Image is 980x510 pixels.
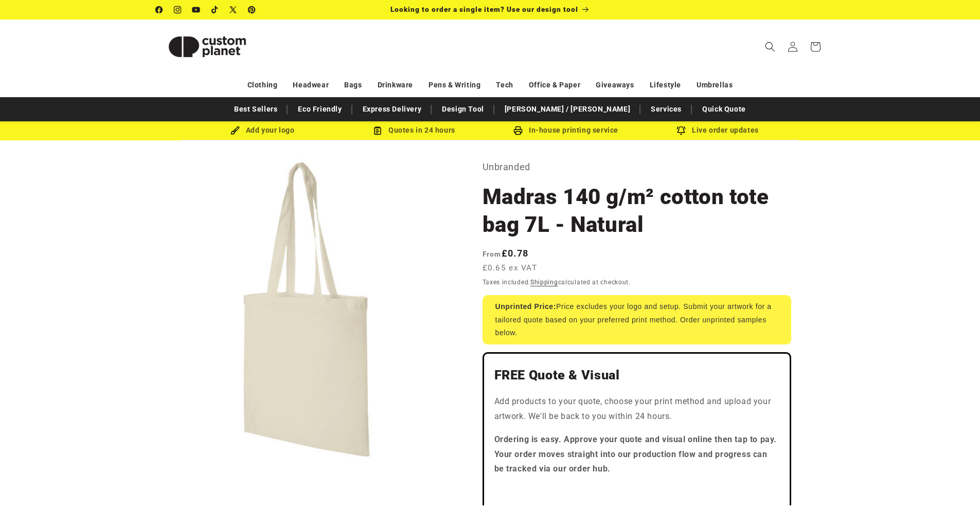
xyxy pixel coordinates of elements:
[495,302,557,311] strong: Unprinted Price:
[642,124,794,137] div: Live order updates
[483,248,529,259] strong: £0.78
[229,100,282,118] a: Best Sellers
[646,100,687,118] a: Services
[496,76,513,94] a: Tech
[344,76,362,94] a: Bags
[490,124,642,137] div: In-house printing service
[483,183,791,239] h1: Madras 140 g/m² cotton tote bag 7L - Natural
[530,279,558,286] a: Shipping
[697,100,751,118] a: Quick Quote
[494,434,777,474] strong: Ordering is easy. Approve your quote and visual online then tap to pay. Your order moves straight...
[483,277,791,287] div: Taxes included. calculated at checkout.
[152,20,262,74] a: Custom Planet
[378,76,413,94] a: Drinkware
[494,485,779,495] iframe: Customer reviews powered by Trustpilot
[429,76,480,94] a: Pens & Writing
[293,100,347,118] a: Eco Friendly
[483,262,538,274] span: £0.65 ex VAT
[513,126,523,135] img: In-house printing
[156,159,457,460] media-gallery: Gallery Viewer
[759,35,781,58] summary: Search
[483,250,502,258] span: From
[483,295,791,344] div: Price excludes your logo and setup. Submit your artwork for a tailored quote based on your prefer...
[187,124,338,137] div: Add your logo
[697,76,733,94] a: Umbrellas
[483,159,791,175] p: Unbranded
[373,126,382,135] img: Order Updates Icon
[338,124,490,137] div: Quotes in 24 hours
[500,100,635,118] a: [PERSON_NAME] / [PERSON_NAME]
[390,5,578,13] span: Looking to order a single item? Use our design tool
[529,76,580,94] a: Office & Paper
[156,24,259,70] img: Custom Planet
[494,367,779,384] h2: FREE Quote & Visual
[293,76,329,94] a: Headwear
[676,126,686,135] img: Order updates
[596,76,634,94] a: Giveaways
[494,394,779,424] p: Add products to your quote, choose your print method and upload your artwork. We'll be back to yo...
[437,100,489,118] a: Design Tool
[650,76,681,94] a: Lifestyle
[230,126,240,135] img: Brush Icon
[358,100,427,118] a: Express Delivery
[247,76,278,94] a: Clothing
